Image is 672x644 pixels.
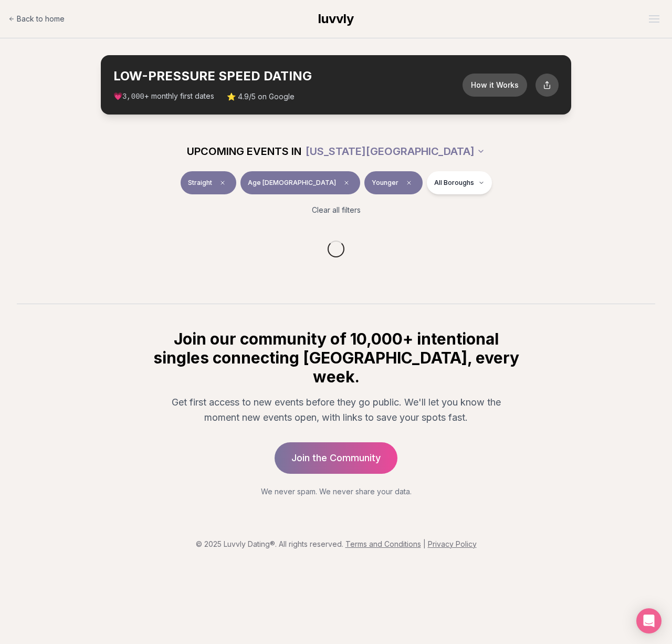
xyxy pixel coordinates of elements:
span: Clear preference [403,176,415,189]
span: Back to home [17,14,65,24]
span: ⭐ 4.9/5 on Google [227,91,295,102]
span: Straight [188,179,212,187]
span: Clear age [340,176,353,189]
button: Age [DEMOGRAPHIC_DATA]Clear age [240,171,360,194]
a: Terms and Conditions [345,539,421,548]
a: Join the Community [275,442,397,474]
p: We never spam. We never share your data. [151,486,521,497]
span: UPCOMING EVENTS IN [187,144,301,159]
span: Younger [372,179,398,187]
div: Open Intercom Messenger [636,608,661,633]
a: luvvly [318,11,354,27]
button: StraightClear event type filter [181,171,236,194]
span: luvvly [318,11,354,26]
span: 3,000 [122,92,144,101]
span: Age [DEMOGRAPHIC_DATA] [248,179,336,187]
button: Open menu [645,11,664,27]
button: YoungerClear preference [364,171,423,194]
span: 💗 + monthly first dates [113,91,214,102]
a: Back to home [8,8,65,29]
h2: LOW-PRESSURE SPEED DATING [113,68,463,85]
p: © 2025 Luvvly Dating®. All rights reserved. [8,539,664,549]
span: Clear event type filter [216,176,229,189]
span: All Boroughs [434,179,474,187]
span: | [423,539,426,548]
p: Get first access to new events before they go public. We'll let you know the moment new events op... [160,394,512,425]
button: All Boroughs [427,171,492,194]
button: Clear all filters [306,199,367,222]
h2: Join our community of 10,000+ intentional singles connecting [GEOGRAPHIC_DATA], every week. [151,329,521,386]
button: How it Works [463,74,527,97]
a: Privacy Policy [428,539,477,548]
button: [US_STATE][GEOGRAPHIC_DATA] [306,140,485,163]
